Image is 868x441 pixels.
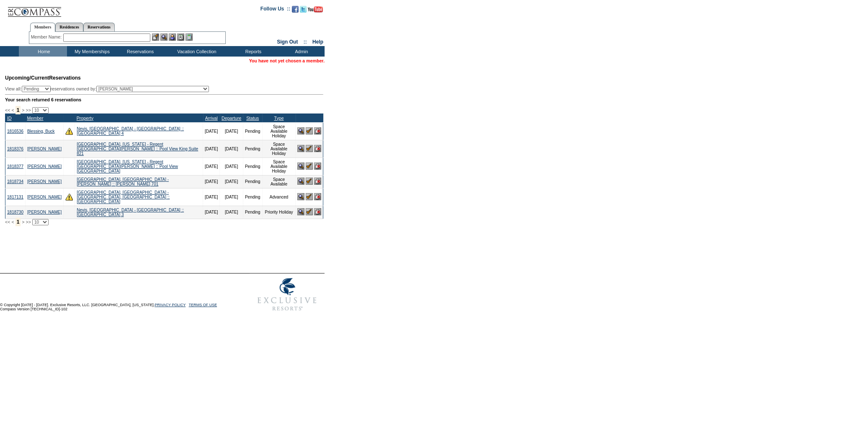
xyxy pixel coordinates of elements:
span: << [5,219,10,224]
a: Member [27,116,43,121]
img: View Reservation [297,193,304,200]
span: < [11,219,14,224]
a: Arrival [205,116,218,121]
td: [DATE] [203,122,220,140]
img: Confirm Reservation [306,208,313,215]
div: Member Name: [31,34,63,41]
td: [DATE] [220,122,243,140]
img: Confirm Reservation [306,145,313,152]
a: [GEOGRAPHIC_DATA], [GEOGRAPHIC_DATA] - [GEOGRAPHIC_DATA], [GEOGRAPHIC_DATA] :: [GEOGRAPHIC_DATA] [77,190,170,204]
td: Advanced [262,188,296,206]
a: Departure [222,116,241,121]
img: Confirm Reservation [306,178,313,185]
img: View Reservation [297,178,304,185]
td: Space Available Holiday [262,122,296,140]
span: < [11,108,14,113]
img: Cancel Reservation [314,193,321,200]
img: There are insufficient days and/or tokens to cover this reservation [65,127,73,135]
td: [DATE] [203,206,220,219]
td: Priority Holiday [262,206,296,219]
img: Exclusive Resorts [250,273,325,315]
td: Pending [243,122,262,140]
img: View Reservation [297,208,304,215]
img: Confirm Reservation [306,193,313,200]
a: TERMS OF USE [189,303,217,307]
td: [DATE] [220,175,243,188]
span: Reservations [5,75,81,81]
span: >> [26,108,31,113]
img: Cancel Reservation [314,145,321,152]
img: Cancel Reservation [314,127,321,134]
a: [GEOGRAPHIC_DATA], [US_STATE] - Regent [GEOGRAPHIC_DATA][PERSON_NAME] :: Pool View King Suite 821 [77,142,198,156]
img: Confirm Reservation [306,127,313,134]
img: View Reservation [297,127,304,134]
td: Pending [243,188,262,206]
span: :: [304,39,307,45]
span: 1 [15,218,21,226]
td: Vacation Collection [163,46,228,57]
div: View all: reservations owned by: [5,86,213,92]
td: [DATE] [220,140,243,157]
td: Space Available Holiday [262,140,296,157]
img: View [160,34,167,41]
a: ID [7,116,12,121]
img: Cancel Reservation [314,208,321,215]
td: [DATE] [220,157,243,175]
a: Nevis, [GEOGRAPHIC_DATA] - [GEOGRAPHIC_DATA] :: [GEOGRAPHIC_DATA] 4 [77,126,184,136]
span: Upcoming/Current [5,75,49,81]
img: View Reservation [297,145,304,152]
img: Impersonate [169,34,176,41]
img: b_calculator.gif [185,34,193,41]
img: Reservations [177,34,184,41]
td: Space Available [262,175,296,188]
img: Cancel Reservation [314,178,321,185]
td: Reports [228,46,276,57]
a: PRIVACY POLICY [155,303,185,307]
td: Pending [243,157,262,175]
span: >> [26,219,31,224]
td: [DATE] [220,206,243,219]
a: [GEOGRAPHIC_DATA], [US_STATE] - Regent [GEOGRAPHIC_DATA][PERSON_NAME] :: Pool View [GEOGRAPHIC_DATA] [77,160,178,173]
td: Space Available Holiday [262,157,296,175]
span: > [22,108,24,113]
td: [DATE] [220,188,243,206]
a: 1818377 [7,164,23,169]
a: [PERSON_NAME] [27,147,62,151]
td: [DATE] [203,140,220,157]
td: Reservations [115,46,163,57]
a: Follow us on Twitter [300,8,307,13]
a: Subscribe to our YouTube Channel [308,8,323,13]
img: Subscribe to our YouTube Channel [308,6,323,13]
img: View Reservation [297,162,304,170]
td: Admin [276,46,325,57]
a: 1818730 [7,210,23,214]
a: Members [30,23,56,32]
img: There are insufficient days and/or tokens to cover this reservation [65,193,73,201]
a: Help [312,39,323,45]
td: Home [19,46,67,57]
td: Pending [243,206,262,219]
div: Your search returned 6 reservations [5,97,323,102]
td: [DATE] [203,175,220,188]
a: Sign Out [277,39,298,45]
a: Residences [55,23,83,31]
img: b_edit.gif [152,34,159,41]
td: My Memberships [67,46,115,57]
img: Become our fan on Facebook [292,6,299,13]
a: [PERSON_NAME] [27,179,62,184]
a: 1818734 [7,179,23,184]
td: [DATE] [203,188,220,206]
a: 1816536 [7,129,23,134]
a: 1818376 [7,147,23,151]
td: [DATE] [203,157,220,175]
a: [GEOGRAPHIC_DATA], [GEOGRAPHIC_DATA] - [PERSON_NAME] :: [PERSON_NAME] 701 [77,177,169,186]
img: Confirm Reservation [306,162,313,170]
a: Type [274,116,283,121]
img: Follow us on Twitter [300,6,307,13]
a: [PERSON_NAME] [27,164,62,169]
a: [PERSON_NAME] [27,195,62,199]
span: << [5,108,10,113]
td: Pending [243,175,262,188]
span: 1 [15,106,21,114]
a: Blessing, Buck [27,129,55,134]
